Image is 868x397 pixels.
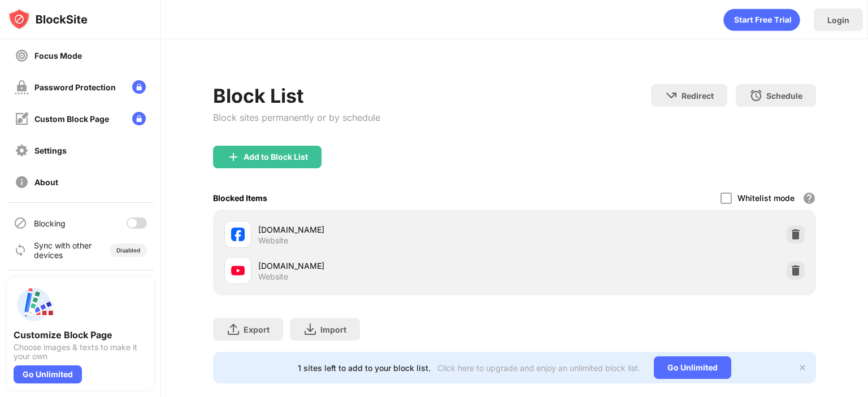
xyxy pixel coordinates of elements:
[737,193,795,203] div: Whitelist mode
[723,8,800,31] div: animation
[14,243,27,257] img: sync-icon.svg
[15,112,29,126] img: customize-block-page-off.svg
[34,146,67,155] div: Settings
[14,284,54,325] img: push-custom-page.svg
[15,80,29,94] img: password-protection-off.svg
[14,365,82,383] div: Go Unlimited
[258,235,288,246] div: Website
[15,175,29,189] img: about-off.svg
[213,84,380,107] div: Block List
[827,15,849,25] div: Login
[298,363,431,373] div: 1 sites left to add to your block list.
[798,363,807,372] img: x-button.svg
[14,343,147,361] div: Choose images & texts to make it your own
[116,247,140,254] div: Disabled
[34,219,66,228] div: Blocking
[14,216,27,230] img: blocking-icon.svg
[34,82,116,92] div: Password Protection
[766,91,802,101] div: Schedule
[34,51,82,60] div: Focus Mode
[132,80,146,94] img: lock-menu.svg
[654,356,731,379] div: Go Unlimited
[231,264,245,277] img: favicons
[244,325,270,334] div: Export
[258,260,514,272] div: [DOMAIN_NAME]
[244,152,308,162] div: Add to Block List
[34,114,109,124] div: Custom Block Page
[14,329,147,341] div: Customize Block Page
[213,193,267,203] div: Blocked Items
[213,112,380,123] div: Block sites permanently or by schedule
[258,272,288,282] div: Website
[34,177,58,187] div: About
[682,91,714,101] div: Redirect
[8,8,88,30] img: logo-blocksite.svg
[34,241,92,260] div: Sync with other devices
[132,112,146,125] img: lock-menu.svg
[15,49,29,63] img: focus-off.svg
[320,325,346,334] div: Import
[15,143,29,158] img: settings-off.svg
[231,228,245,241] img: favicons
[437,363,640,373] div: Click here to upgrade and enjoy an unlimited block list.
[258,224,514,235] div: [DOMAIN_NAME]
